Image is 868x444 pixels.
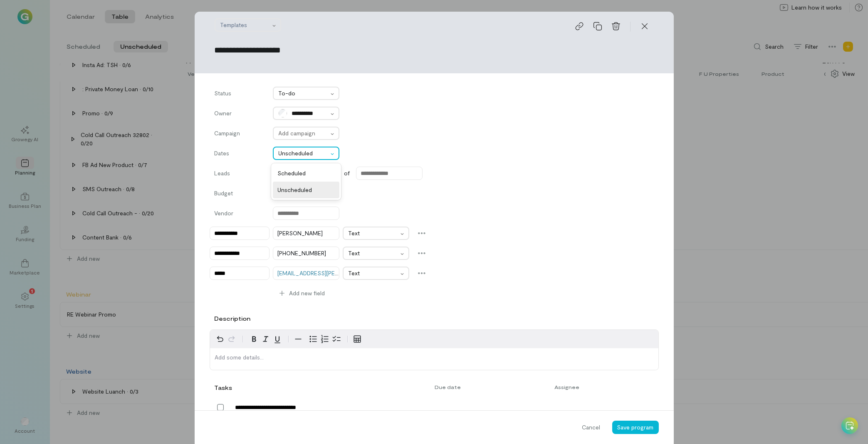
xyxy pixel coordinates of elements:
[617,424,654,431] span: Save program
[215,169,265,180] label: Leads
[210,348,658,370] div: editable markdown
[215,209,265,220] label: Vendor
[319,333,331,345] button: Numbered list
[549,384,629,390] div: Assignee
[278,169,334,177] span: Scheduled
[215,189,265,200] label: Budget
[582,423,601,432] span: Cancel
[215,314,251,323] label: Description
[272,333,283,345] button: Underline
[278,186,334,194] span: Unscheduled
[307,333,342,345] div: toggle group
[344,169,350,177] span: of
[215,384,230,392] div: Tasks
[215,109,265,120] label: Owner
[278,269,418,277] a: [EMAIL_ADDRESS][PERSON_NAME][DOMAIN_NAME]
[331,333,342,345] button: Check list
[248,333,260,345] button: Bold
[214,333,226,345] button: Undo Ctrl+Z
[215,89,265,100] label: Status
[430,384,549,390] div: Due date
[215,149,265,157] label: Dates
[289,289,325,297] span: Add new field
[260,333,272,345] button: Italic
[273,249,326,257] div: [PHONE_NUMBER]
[215,129,265,140] label: Campaign
[307,333,319,345] button: Bulleted list
[612,421,659,434] button: Save program
[273,229,323,237] div: [PERSON_NAME]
